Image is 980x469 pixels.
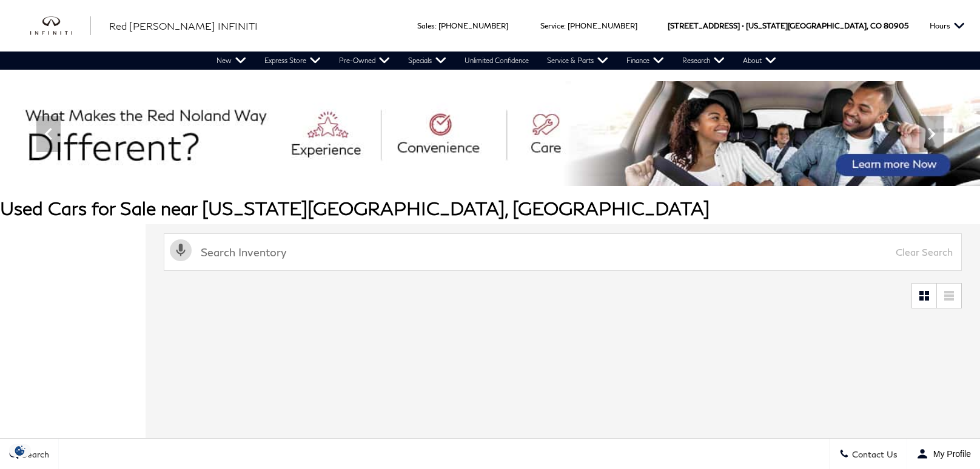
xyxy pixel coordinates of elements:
a: infiniti [30,16,91,36]
a: Red [PERSON_NAME] INFINITI [109,19,258,33]
div: Next [919,116,944,152]
a: Specials [399,52,455,70]
a: [STREET_ADDRESS] • [US_STATE][GEOGRAPHIC_DATA], CO 80905 [668,21,908,30]
a: Express Store [255,52,330,70]
span: Go to slide 2 [475,164,488,176]
span: Go to slide 4 [509,164,522,176]
span: : [435,21,437,30]
span: Go to slide 1 [458,164,471,176]
img: Opt-Out Icon [6,444,34,457]
a: Service & Parts [538,52,617,70]
nav: Main Navigation [207,52,785,70]
a: New [207,52,255,70]
span: Go to slide 3 [492,164,505,176]
span: : [564,21,566,30]
img: INFINITI [30,16,91,36]
a: Finance [617,52,673,70]
a: Unlimited Confidence [455,52,538,70]
div: Previous [36,116,61,152]
span: My Profile [928,449,971,459]
span: Sales [417,21,435,30]
input: Search Inventory [164,233,962,271]
a: [PHONE_NUMBER] [568,21,637,30]
button: Open user profile menu [907,439,980,469]
span: Contact Us [849,449,898,459]
a: About [734,52,785,70]
section: Click to Open Cookie Consent Modal [6,444,34,457]
a: Research [673,52,734,70]
span: Red [PERSON_NAME] INFINITI [109,20,258,32]
span: Service [540,21,564,30]
a: Pre-Owned [330,52,399,70]
svg: Click to toggle on voice search [170,239,192,261]
span: Search [19,449,49,459]
a: [PHONE_NUMBER] [438,21,508,30]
